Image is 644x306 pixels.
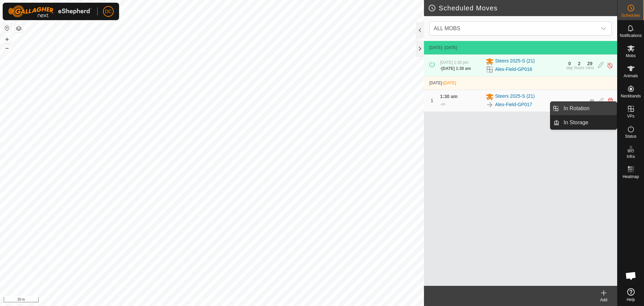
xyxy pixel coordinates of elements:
[568,61,571,66] div: 0
[590,297,617,303] div: Add
[578,61,581,66] div: 2
[429,81,442,85] span: [DATE]
[559,102,617,115] a: In Rotation
[434,26,460,31] span: ALL MOBS
[590,97,594,104] span: ∞
[185,297,211,303] a: Privacy Policy
[550,102,617,115] li: In Rotation
[441,66,471,71] span: [DATE] 1:30 am
[627,155,635,159] span: Infra
[627,298,635,302] span: Help
[574,66,584,70] div: hours
[625,134,636,138] span: Status
[441,101,445,107] span: ∞
[15,25,23,33] button: Map Layers
[587,61,593,66] div: 29
[621,13,640,17] span: Schedules
[597,22,610,35] div: dropdown trigger
[620,34,642,38] span: Notifications
[624,74,638,78] span: Animals
[443,81,456,85] span: [DATE]
[586,66,594,70] div: mins
[442,45,457,50] span: - [DATE]
[3,35,11,43] button: +
[563,104,589,113] span: In Rotation
[428,4,617,12] h2: Scheduled Moves
[495,101,532,108] a: Alex-Field-GP017
[440,60,468,65] span: [DATE] 1:30 pm
[431,22,597,35] span: ALL MOBS
[566,66,573,70] div: day
[8,5,92,17] img: Gallagher Logo
[563,119,588,127] span: In Storage
[621,94,641,98] span: Neckbands
[440,65,471,72] div: -
[627,114,634,118] span: VPs
[495,66,532,73] a: Alex-Field-GP016
[550,116,617,129] li: In Storage
[559,116,617,129] a: In Storage
[626,54,636,58] span: Mobs
[440,100,445,108] div: -
[105,8,112,15] span: DC
[618,286,644,304] a: Help
[440,94,458,99] span: 1:30 am
[431,98,433,103] span: 1
[442,81,456,85] span: -
[3,44,11,52] button: –
[621,266,641,286] div: Open chat
[607,62,613,69] img: Turn off schedule move
[495,57,535,65] span: Steers 2025-S (21)
[3,24,11,32] button: Reset Map
[429,45,442,50] span: [DATE]
[623,175,639,179] span: Heatmap
[219,297,238,303] a: Contact Us
[486,101,494,109] img: To
[495,93,535,101] span: Steers 2025-S (21)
